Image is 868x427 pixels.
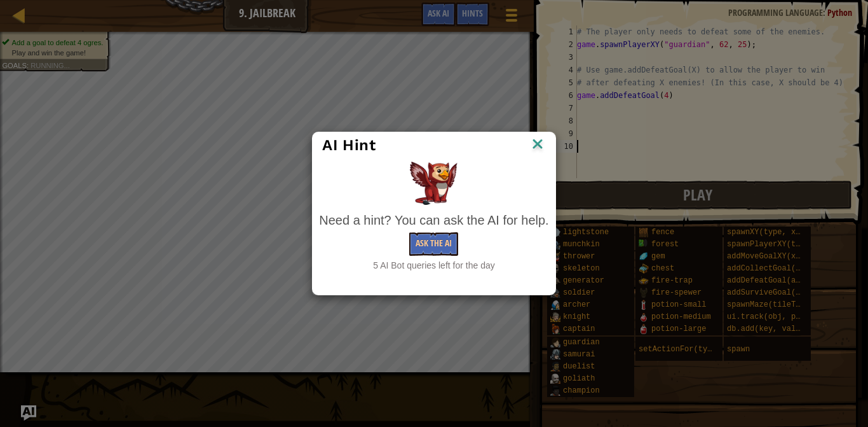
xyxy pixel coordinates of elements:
[322,136,376,154] span: AI Hint
[319,211,548,230] div: Need a hint? You can ask the AI for help.
[319,259,548,272] div: 5 AI Bot queries left for the day
[410,162,458,205] img: AI Hint Animal
[409,232,458,256] button: Ask the AI
[529,136,546,155] img: IconClose.svg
